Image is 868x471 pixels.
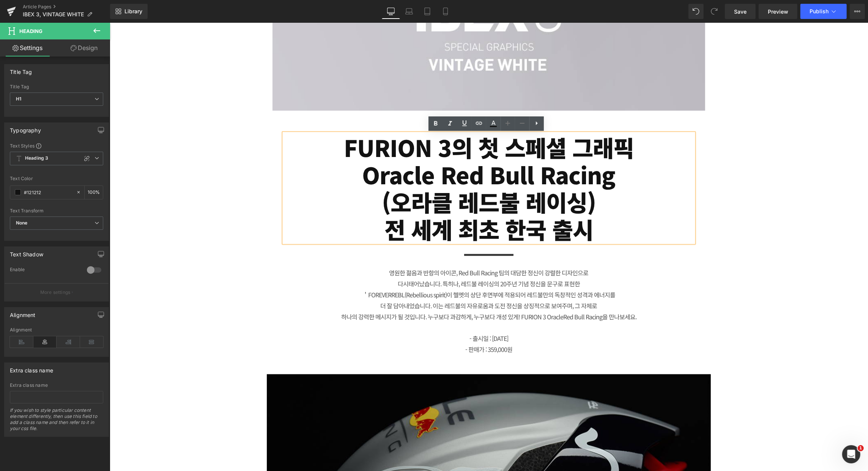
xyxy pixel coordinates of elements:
p: 영원한 젊음과 반항의 아이콘, Red Bull Racing 팀의 대담한 정신이 강렬한 디자인으로 [195,245,563,256]
div: Title Tag [10,64,32,75]
span: - 판매가 : 359,000원 [356,322,403,331]
b: None [16,220,28,226]
iframe: Intercom live chat [842,445,860,463]
span: REBL(Rebellious spirit)이 헬멧의 상단 후면부에 적용되어 레드불만의 독창적인 성격과 에너지를 [282,267,506,276]
div: Extra class name [10,363,53,374]
a: Mobile [436,4,455,19]
div: Typography [10,123,41,133]
p: 하나의 강력한 메시지가 될 것입니다. 누구보다 과감하게, 누구보다 개성 있게! FURION 3 Oracle [195,289,563,300]
div: Extra class name [10,383,103,388]
b: H1 [16,96,21,102]
p: 더 잘 담아내었습니다. 이는 레드불의 자유로움과 도전 정신을 상징적으로 보여주며, 그 자체로 [195,278,563,289]
a: Laptop [400,4,418,19]
div: Alignment [10,308,36,318]
a: New Library [110,4,148,19]
p: 다시 [195,256,563,267]
div: Text Shadow [10,247,43,257]
a: Article Pages [23,4,110,10]
a: Preview [759,4,797,19]
span: IBEX 3, VINTAGE WHITE [23,11,84,17]
p: More settings [40,289,71,296]
span: ＇FOREVER [253,267,282,276]
span: Library [124,8,142,15]
div: Text Styles [10,143,103,149]
span: Heading [19,28,43,34]
div: Alignment [10,327,103,333]
span: Red Bull Racing을 만나보세요. [454,289,527,298]
div: Text Color [10,176,103,181]
h1: FURION 3의 첫 스페셜 그래픽 [174,111,584,138]
button: More settings [5,283,109,301]
span: 1 [858,445,864,451]
button: Publish [800,4,847,19]
div: If you wish to style particular content element differently, then use this field to add a class n... [10,407,103,436]
h1: Oracle Red Bull Racing [174,138,584,165]
h1: (오라클 레드불 레이싱) [174,165,584,193]
button: Redo [707,4,722,19]
b: Heading 3 [25,155,48,162]
a: Tablet [418,4,436,19]
span: Save [734,8,747,16]
a: Desktop [382,4,400,19]
span: Preview [768,8,788,16]
button: More [850,4,865,19]
span: - 출시일 : [DATE] [360,311,399,320]
div: Text Transform [10,208,103,214]
div: Enable [10,267,79,275]
button: Undo [688,4,704,19]
span: Publish [810,8,829,14]
span: 태어났습니다. 특히나, 레드불 레이싱의 20주년 기념 정신을 문구로 표현한 [299,256,470,265]
input: Color [24,188,72,196]
div: Title Tag [10,84,103,89]
a: Design [57,39,112,57]
div: % [85,186,103,199]
h1: 전 세계 최초 한국 출시 [174,193,584,220]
